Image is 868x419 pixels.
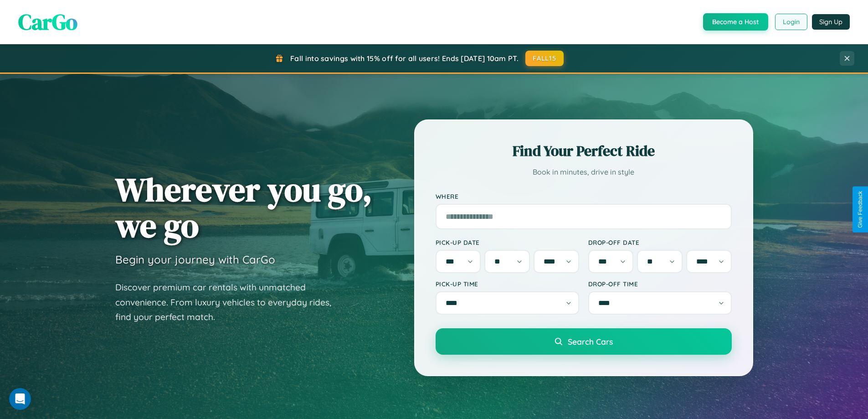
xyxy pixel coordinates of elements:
span: CarGo [18,7,77,37]
label: Pick-up Date [436,238,579,246]
label: Where [436,192,732,200]
div: Give Feedback [857,191,863,228]
p: Book in minutes, drive in style [436,166,732,179]
span: Search Cars [568,336,613,347]
button: Become a Host [703,13,768,31]
button: Login [775,14,807,30]
label: Pick-up Time [436,280,579,288]
button: FALL15 [525,51,564,66]
label: Drop-off Date [588,238,732,246]
button: Sign Up [812,14,850,30]
h2: Find Your Perfect Ride [436,141,732,161]
button: Search Cars [436,328,732,355]
iframe: Intercom live chat [9,388,31,410]
span: Fall into savings with 15% off for all users! Ends [DATE] 10am PT. [290,54,519,63]
p: Discover premium car rentals with unmatched convenience. From luxury vehicles to everyday rides, ... [115,280,343,325]
label: Drop-off Time [588,280,732,288]
h1: Wherever you go, we go [115,171,372,243]
h3: Begin your journey with CarGo [115,253,275,266]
